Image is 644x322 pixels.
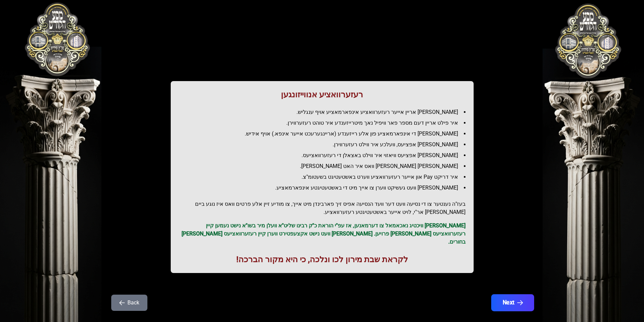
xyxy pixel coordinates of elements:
[491,294,534,311] button: Next
[184,184,466,192] li: [PERSON_NAME] וועט געשיקט ווערן צו אייך מיט די באשטעטיגטע אינפארמאציע.
[184,151,466,159] li: [PERSON_NAME] אפציעס וויאזוי איר ווילט באצאלן די רעזערוואציעס.
[184,173,466,181] li: איר דריקט Pay און אייער רעזערוואציע ווערט באשטעטיגט בשעטומ"צ.
[179,222,466,246] p: [PERSON_NAME] וויכטיג נאכאמאל צו דערמאנען, אז עפ"י הוראת כ"ק רבינו שליט"א וועלן מיר בשו"א נישט נע...
[184,162,466,170] li: [PERSON_NAME] [PERSON_NAME] וואס איר האט [PERSON_NAME].
[179,254,466,265] h1: לקראת שבת מירון לכו ונלכה, כי היא מקור הברכה!
[179,200,466,216] h2: בעז"ה נענטער צו די נסיעה וועט דער וועד הנסיעה אפיס זיך פארבינדן מיט אייך, צו מודיע זיין אלע פרטים...
[184,108,466,116] li: [PERSON_NAME] אריין אייער רעזערוואציע אינפארמאציע אויף ענגליש.
[184,119,466,127] li: איר פילט אריין דעם מספר פאר וויפיל נאך מיטרייזענדע איר טוהט רעזערווירן.
[111,295,147,311] button: Back
[184,141,466,149] li: [PERSON_NAME] אפציעס, וועלכע איר ווילט רעזערווירן.
[184,130,466,138] li: [PERSON_NAME] די אינפארמאציע פון אלע רייזענדע (אריינגערעכט אייער אינפא.) אויף אידיש.
[179,89,466,100] h1: רעזערוואציע אנווייזונגען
